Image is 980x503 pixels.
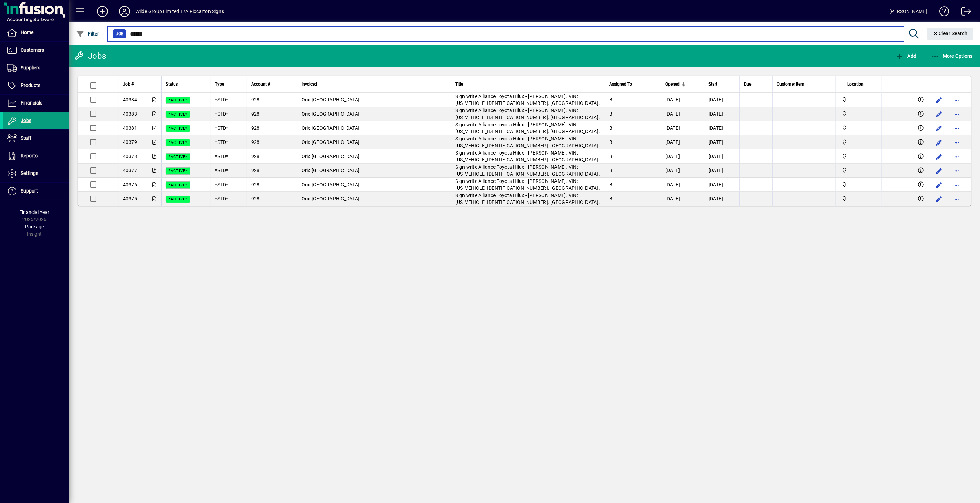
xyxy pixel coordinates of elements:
[456,164,600,177] span: Sign write Alliance Toyota Hilux - [PERSON_NAME]. VIN: [US_VEHICLE_IDENTIFICATION_NUMBER]. [GEOGR...
[840,138,875,146] span: Main Location
[951,179,962,190] button: More options
[456,136,600,148] span: Sign write Alliance Toyota Hilux - [PERSON_NAME]. VIN: [US_VEHICLE_IDENTIFICATION_NUMBER]. [GEOGR...
[456,122,600,134] span: Sign write Alliance Toyota Hilux - [PERSON_NAME]. VIN: [US_VEHICLE_IDENTIFICATION_NUMBER]. [GEOGR...
[661,135,704,149] td: [DATE]
[21,135,31,141] span: Staff
[951,194,962,205] button: More options
[704,164,739,178] td: [DATE]
[704,178,739,192] td: [DATE]
[610,80,632,88] span: Assigned To
[251,80,270,88] span: Account #
[456,80,463,88] span: Title
[951,165,962,176] button: More options
[777,80,831,88] div: Customer Item
[661,149,704,164] td: [DATE]
[251,168,260,173] span: 928
[951,137,962,148] button: More options
[704,192,739,206] td: [DATE]
[21,82,40,88] span: Products
[123,154,137,159] span: 40378
[610,80,657,88] div: Assigned To
[3,59,69,77] a: Suppliers
[302,125,360,131] span: Orix [GEOGRAPHIC_DATA]
[251,182,260,187] span: 928
[777,80,804,88] span: Customer Item
[302,139,360,145] span: Orix [GEOGRAPHIC_DATA]
[704,107,739,121] td: [DATE]
[840,110,875,118] span: Main Location
[840,124,875,132] span: Main Location
[21,188,38,194] span: Support
[840,80,878,88] div: Location
[74,50,106,61] div: Jobs
[166,80,178,88] span: Status
[123,125,137,131] span: 40381
[302,196,360,201] span: Orix [GEOGRAPHIC_DATA]
[933,109,945,120] button: Edit
[3,95,69,112] a: Financials
[744,80,751,88] span: Due
[123,80,134,88] span: Job #
[123,182,137,187] span: 40376
[123,80,157,88] div: Job #
[76,31,99,37] span: Filter
[665,80,680,88] span: Opened
[251,97,260,102] span: 928
[302,97,360,102] span: Orix [GEOGRAPHIC_DATA]
[251,111,260,117] span: 928
[135,6,224,17] div: Wilde Group Limited T/A Riccarton Signs
[456,178,600,191] span: Sign write Alliance Toyota Hilux - [PERSON_NAME]. VIN: [US_VEHICLE_IDENTIFICATION_NUMBER]. [GEOGR...
[25,224,44,229] span: Package
[704,121,739,135] td: [DATE]
[661,107,704,121] td: [DATE]
[661,178,704,192] td: [DATE]
[896,53,916,59] span: Add
[302,80,447,88] div: Invoiced
[933,179,945,190] button: Edit
[933,194,945,205] button: Edit
[610,154,613,159] span: B
[610,125,613,131] span: B
[251,196,260,201] span: 928
[661,93,704,107] td: [DATE]
[456,108,600,120] span: Sign write Alliance Toyota Hilux - [PERSON_NAME]. VIN: [US_VEHICLE_IDENTIFICATION_NUMBER]. [GEOGR...
[21,65,40,70] span: Suppliers
[3,24,69,41] a: Home
[661,121,704,135] td: [DATE]
[927,28,973,40] button: Clear
[251,125,260,131] span: 928
[610,196,613,201] span: B
[215,80,224,88] span: Type
[951,151,962,162] button: More options
[21,170,38,176] span: Settings
[929,50,975,62] button: More Options
[123,97,137,102] span: 40384
[123,168,137,173] span: 40377
[3,183,69,200] a: Support
[933,137,945,148] button: Edit
[951,109,962,120] button: More options
[456,150,600,162] span: Sign write Alliance Toyota Hilux - [PERSON_NAME]. VIN: [US_VEHICLE_IDENTIFICATION_NUMBER]. [GEOGR...
[610,97,613,102] span: B
[840,195,875,203] span: Main Location
[933,123,945,134] button: Edit
[3,42,69,59] a: Customers
[3,130,69,147] a: Staff
[456,93,600,106] span: Sign write Alliance Toyota Hilux - [PERSON_NAME]. VIN: [US_VEHICLE_IDENTIFICATION_NUMBER]. [GEOGR...
[302,111,360,117] span: Orix [GEOGRAPHIC_DATA]
[21,118,31,123] span: Jobs
[302,80,317,88] span: Invoiced
[933,165,945,176] button: Edit
[3,165,69,182] a: Settings
[21,153,38,158] span: Reports
[890,6,927,17] div: [PERSON_NAME]
[704,149,739,164] td: [DATE]
[848,80,864,88] span: Location
[744,80,768,88] div: Due
[251,80,293,88] div: Account #
[840,96,875,103] span: Main Location
[665,80,700,88] div: Opened
[951,95,962,106] button: More options
[610,111,613,117] span: B
[302,182,360,187] span: Orix [GEOGRAPHIC_DATA]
